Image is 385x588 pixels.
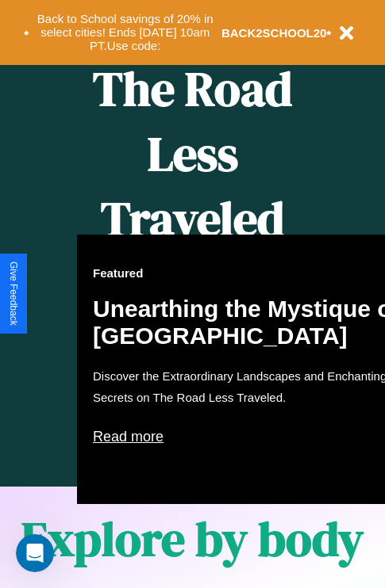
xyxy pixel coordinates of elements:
div: Give Feedback [8,262,19,326]
iframe: Intercom live chat [16,534,54,572]
h1: Explore by body [21,506,364,571]
b: BACK2SCHOOL20 [221,26,327,40]
h1: The Road Less Traveled [77,56,308,252]
button: Back to School savings of 20% in select cities! Ends [DATE] 10am PT.Use code: [29,8,221,57]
